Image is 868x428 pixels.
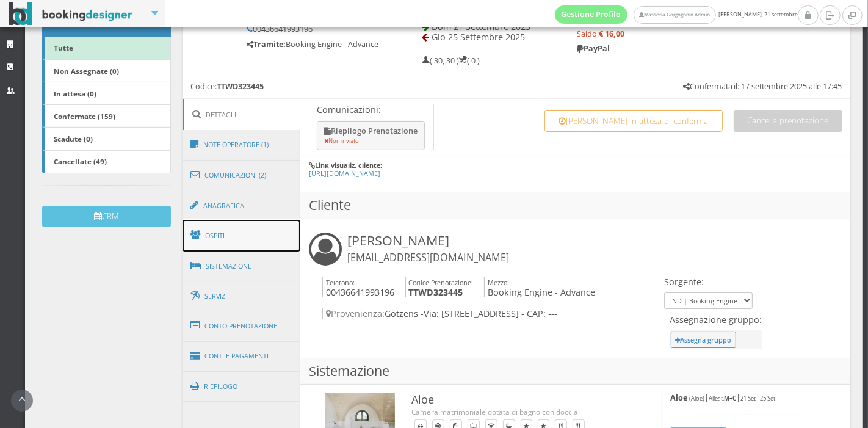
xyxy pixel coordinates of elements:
h4: 00436641993196 [322,277,394,298]
h4: Götzens - [322,308,661,319]
h3: Cliente [300,192,850,219]
b: TTWD323445 [217,81,264,92]
b: Non Assegnate (0) [54,66,119,76]
small: Telefono: [326,278,355,287]
a: Riepilogo [183,371,301,402]
a: In attesa (0) [42,82,171,105]
div: Camera matrimoniale dotata di bagno con doccia [411,407,637,417]
h5: Confermata il: 17 settembre 2025 alle 17:45 [683,82,842,91]
b: TTWD323445 [408,286,463,298]
h5: Booking Engine - Advance [247,40,381,49]
a: Anagrafica [183,190,301,222]
button: [PERSON_NAME] in attesa di conferma [544,110,723,131]
a: Conto Prenotazione [183,310,301,342]
a: Scadute (0) [42,127,171,150]
span: Provenienza: [326,308,385,319]
a: Ospiti [183,220,301,252]
a: Conti e Pagamenti [183,341,301,372]
button: Cancella prenotazione [734,110,842,131]
a: Note Operatore (1) [183,129,301,161]
b: Confermate (159) [54,111,115,121]
h4: Booking Engine - Advance [484,277,595,298]
span: Via: [STREET_ADDRESS] [424,308,519,319]
p: Comunicazioni: [317,104,427,115]
a: Sistemazione [183,250,301,282]
small: (Aloe) [689,394,704,402]
h3: Sistemazione [300,358,850,385]
a: Gestione Profilo [555,5,628,24]
a: Masseria Gorgognolo Admin [634,6,715,24]
small: Mezzo: [488,278,509,287]
h5: Codice: [190,82,264,91]
button: Assegna gruppo [671,332,736,348]
small: 21 Set - 25 Set [740,394,775,402]
span: - CAP: --- [521,308,557,319]
a: Tutte [42,37,171,60]
b: Prenotazioni [62,14,128,28]
small: Non inviato [324,137,359,145]
small: [EMAIL_ADDRESS][DOMAIN_NAME] [347,251,509,264]
button: Riepilogo Prenotazione Non inviato [317,121,425,151]
a: Cancellate (49) [42,150,171,173]
b: Tramite: [247,39,286,49]
span: [PERSON_NAME], 21 settembre [555,5,798,24]
strong: € 16,00 [599,29,624,39]
img: BookingDesigner.com [9,2,132,26]
b: PayPal [577,43,610,54]
h4: Assegnazione gruppo: [670,314,762,325]
span: Gio 25 Settembre 2025 [432,31,525,43]
b: + [729,394,732,402]
a: [URL][DOMAIN_NAME] [309,169,380,178]
button: CRM [42,206,171,227]
small: Allest. [709,394,736,402]
small: Codice Prenotazione: [408,278,473,287]
h5: 00436641993196 [247,24,381,34]
h5: | | [670,393,825,402]
a: Comunicazioni (2) [183,159,301,191]
b: Aloe [670,393,687,403]
h5: Saldo: [577,29,778,38]
b: Tutte [54,43,73,53]
h5: ( 30, 30 ) ( 0 ) [422,56,480,65]
h4: Sorgente: [664,277,753,287]
a: Non Assegnate (0) [42,59,171,82]
b: Cancellate (49) [54,156,107,166]
b: M C [724,394,736,402]
b: Scadute (0) [54,134,93,143]
b: Link visualiz. cliente: [315,161,382,170]
a: Dettagli [183,99,301,130]
h3: Aloe [411,393,637,407]
h3: [PERSON_NAME] [347,233,509,264]
a: Servizi [183,281,301,312]
b: In attesa (0) [54,89,96,98]
a: Confermate (159) [42,104,171,128]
